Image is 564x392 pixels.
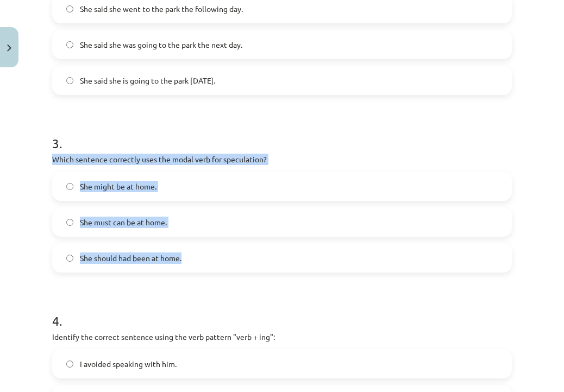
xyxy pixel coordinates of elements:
[66,183,73,190] input: She might be at home.
[80,217,167,228] span: She must can be at home.
[80,39,242,50] span: She said she was going to the park the next day.
[52,294,512,328] h1: 4 .
[66,41,73,48] input: She said she was going to the park the next day.
[80,75,215,86] span: She said she is going to the park [DATE].
[80,3,243,15] span: She said she went to the park the following day.
[80,181,156,192] span: She might be at home.
[66,361,73,368] input: I avoided speaking with him.
[52,154,512,165] p: Which sentence correctly uses the modal verb for speculation?
[66,5,73,12] input: She said she went to the park the following day.
[66,219,73,226] input: She must can be at home.
[66,255,73,262] input: She should had been at home.
[52,331,512,343] p: Identify the correct sentence using the verb pattern "verb + ing":
[7,45,11,52] img: icon-close-lesson-0947bae3869378f0d4975bcd49f059093ad1ed9edebbc8119c70593378902aed.svg
[66,77,73,84] input: She said she is going to the park [DATE].
[80,252,181,264] span: She should had been at home.
[80,358,177,370] span: I avoided speaking with him.
[52,117,512,150] h1: 3 .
